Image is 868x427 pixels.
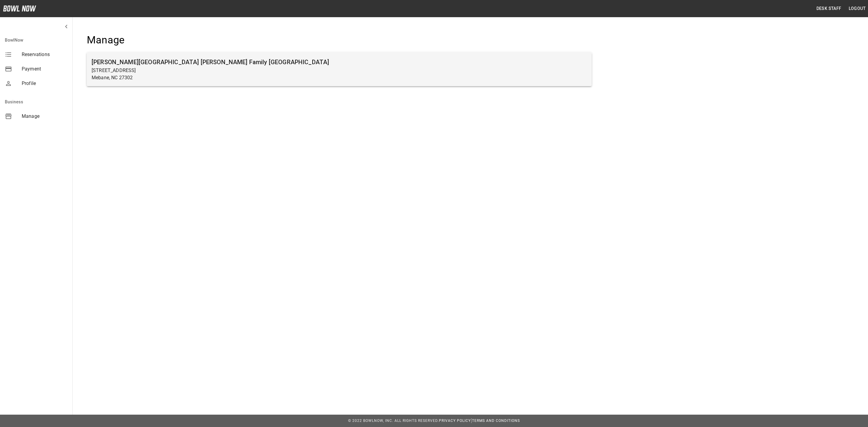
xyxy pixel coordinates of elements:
[814,3,844,14] button: Desk Staff
[439,419,471,423] a: Privacy Policy
[472,419,520,423] a: Terms and Conditions
[22,80,68,87] span: Profile
[87,34,592,46] h4: Manage
[92,57,587,67] h6: [PERSON_NAME][GEOGRAPHIC_DATA] [PERSON_NAME] Family [GEOGRAPHIC_DATA]
[846,3,868,14] button: Logout
[92,74,587,81] p: Mebane, NC 27302
[22,65,68,73] span: Payment
[22,113,68,120] span: Manage
[92,67,587,74] p: [STREET_ADDRESS]
[3,5,36,11] img: logo
[22,51,68,58] span: Reservations
[348,419,439,423] span: © 2022 BowlNow, Inc. All Rights Reserved.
